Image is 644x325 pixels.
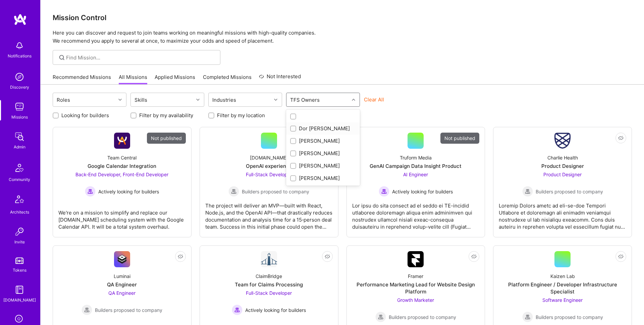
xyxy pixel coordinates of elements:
[13,283,26,296] img: guide book
[274,98,277,101] i: icon Chevron
[499,197,626,230] div: Loremip Dolors ametc ad eli-se-doe Tempori Utlabore et doloremagn ali enimadm veniamqui nostrudex...
[403,172,428,177] span: AI Engineer
[203,74,252,85] a: Completed Missions
[205,133,333,232] a: Not published[DOMAIN_NAME]OpenAI experienceFull-Stack Developer Builders proposed to companyBuild...
[98,188,159,195] span: Actively looking for builders
[352,281,480,295] div: Performance Marketing Lead for Website Design Platform
[245,307,306,314] span: Actively looking for builders
[14,143,25,150] div: Admin
[118,98,122,101] i: icon Chevron
[379,186,389,197] img: Actively looking for builders
[522,312,533,322] img: Builders proposed to company
[400,154,432,161] div: Truform Media
[392,188,453,195] span: Actively looking for builders
[440,133,479,144] div: Not published
[256,273,282,280] div: ClaimBridge
[133,95,149,105] div: Skills
[235,281,303,288] div: Team for Claims Processing
[58,54,66,61] i: icon SearchGrey
[61,112,109,119] label: Looking for builders
[352,98,355,101] i: icon Chevron
[11,113,28,121] div: Missions
[389,314,456,321] span: Builders proposed to company
[55,95,72,105] div: Roles
[541,162,584,170] div: Product Designer
[178,254,183,259] i: icon EyeClosed
[53,74,111,85] a: Recommended Missions
[261,251,277,267] img: Company Logo
[352,197,480,230] div: Lor ipsu do sita consect ad el seddo ei TE-incidid utlaboree doloremagn aliqua enim adminimven qu...
[75,172,168,177] span: Back-End Developer, Front-End Developer
[554,133,571,149] img: Company Logo
[13,130,26,143] img: admin teamwork
[408,273,423,280] div: Framer
[290,175,356,182] div: [PERSON_NAME]
[14,238,25,245] div: Invite
[139,112,193,119] label: Filter by my availability
[250,154,288,161] div: [DOMAIN_NAME]
[397,297,434,303] span: Growth Marketer
[547,154,578,161] div: Charlie Health
[82,305,92,315] img: Builders proposed to company
[58,133,186,232] a: Not publishedCompany LogoTeam CentralGoogle Calendar IntegrationBack-End Developer, Front-End Dev...
[228,186,239,197] img: Builders proposed to company
[290,125,356,132] div: Dor [PERSON_NAME]
[66,54,215,61] input: Find Mission...
[13,225,26,238] img: Invite
[325,254,330,259] i: icon EyeClosed
[13,267,26,274] div: Tokens
[542,297,583,303] span: Software Engineer
[114,251,130,267] img: Company Logo
[543,172,582,177] span: Product Designer
[147,133,186,144] div: Not published
[375,312,386,322] img: Builders proposed to company
[9,176,30,183] div: Community
[290,162,356,169] div: [PERSON_NAME]
[352,133,480,232] a: Not publishedTruform MediaGenAI Campaign Data Insight ProductAI Engineer Actively looking for bui...
[471,254,477,259] i: icon EyeClosed
[522,186,533,197] img: Builders proposed to company
[499,281,626,295] div: Platform Engineer / Developer Infrastructure Specialist
[211,95,238,105] div: Industries
[618,135,624,141] i: icon EyeClosed
[13,13,27,26] img: logo
[58,204,186,230] div: We're on a mission to simplify and replace our [DOMAIN_NAME] scheduling system with the Google Ca...
[114,133,130,149] img: Company Logo
[536,314,603,321] span: Builders proposed to company
[3,296,36,304] div: [DOMAIN_NAME]
[242,188,309,195] span: Builders proposed to company
[246,290,292,296] span: Full-Stack Developer
[217,112,265,119] label: Filter by my location
[364,96,384,103] button: Clear All
[618,254,624,259] i: icon EyeClosed
[290,150,356,157] div: [PERSON_NAME]
[85,186,96,197] img: Actively looking for builders
[95,307,162,314] span: Builders proposed to company
[107,281,137,288] div: QA Engineer
[288,95,321,105] div: TFS Owners
[290,137,356,144] div: [PERSON_NAME]
[246,172,292,177] span: Full-Stack Developer
[196,98,200,101] i: icon Chevron
[536,188,603,195] span: Builders proposed to company
[10,84,29,91] div: Discovery
[13,39,26,52] img: bell
[550,273,575,280] div: Kaizen Lab
[114,273,130,280] div: Luminai
[8,52,32,59] div: Notifications
[53,29,632,45] p: Here you can discover and request to join teams working on meaningful missions with high-quality ...
[259,73,301,85] a: Not Interested
[88,162,156,170] div: Google Calendar Integration
[119,74,147,85] a: All Missions
[108,290,136,296] span: QA Engineer
[205,197,333,230] div: The project will deliver an MVP—built with React, Node.js, and the OpenAI API—that drastically re...
[107,154,137,161] div: Team Central
[10,208,29,216] div: Architects
[246,162,292,170] div: OpenAI experience
[499,133,626,232] a: Company LogoCharlie HealthProduct DesignerProduct Designer Builders proposed to companyBuilders p...
[53,13,632,22] h3: Mission Control
[155,74,195,85] a: Applied Missions
[408,251,424,267] img: Company Logo
[15,258,23,264] img: tokens
[232,305,243,315] img: Actively looking for builders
